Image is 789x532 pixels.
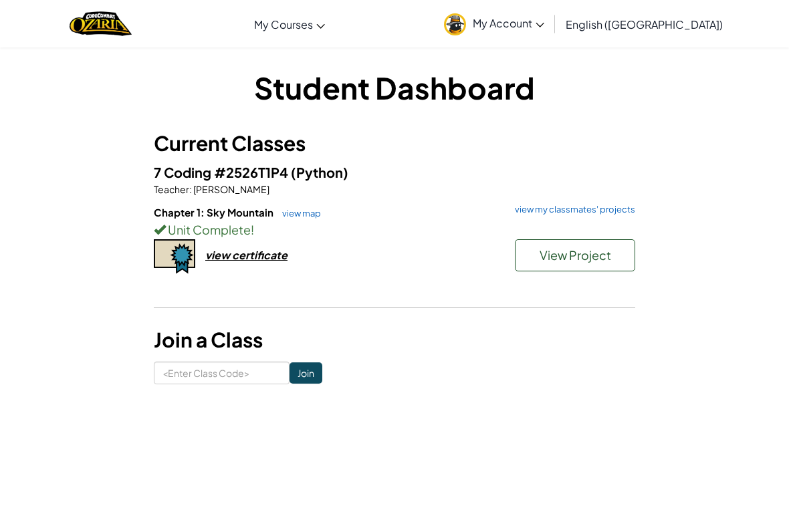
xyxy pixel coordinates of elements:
span: 7 Coding #2526T1P4 [154,164,291,180]
img: Home [70,10,132,37]
span: : [189,183,192,195]
a: My Account [437,3,551,45]
input: <Enter Class Code> [154,362,290,384]
span: My Account [473,16,544,30]
h3: Join a Class [154,325,635,355]
a: view map [275,208,321,219]
span: Teacher [154,183,189,195]
span: Chapter 1: Sky Mountain [154,206,275,219]
h3: Current Classes [154,128,635,158]
img: certificate-icon.png [154,239,195,274]
a: My Courses [247,6,332,42]
span: Unit Complete [166,222,251,237]
span: ! [251,222,254,237]
img: avatar [444,13,466,35]
span: My Courses [254,17,313,31]
span: View Project [540,247,611,263]
h1: Student Dashboard [154,67,635,108]
span: English ([GEOGRAPHIC_DATA]) [566,17,723,31]
a: English ([GEOGRAPHIC_DATA]) [559,6,729,42]
span: (Python) [291,164,348,180]
div: view certificate [205,248,288,262]
a: view my classmates' projects [508,205,635,214]
input: Join [290,362,322,384]
button: View Project [515,239,635,271]
a: Ozaria by CodeCombat logo [70,10,132,37]
a: view certificate [154,248,288,262]
span: [PERSON_NAME] [192,183,269,195]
